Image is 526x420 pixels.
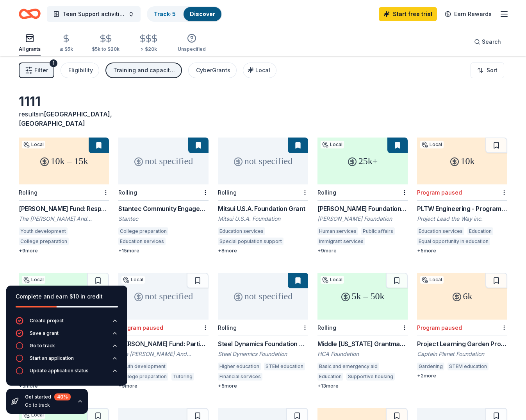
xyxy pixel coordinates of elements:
[218,227,265,235] div: Education services
[420,141,444,148] div: Local
[487,66,497,75] span: Sort
[118,273,209,320] div: not specified
[118,238,166,245] div: Education services
[321,276,344,284] div: Local
[19,138,109,254] a: 10k – 15kLocalRolling[PERSON_NAME] Fund: Responsive GrantsThe [PERSON_NAME] And [PERSON_NAME] Fun...
[61,63,99,78] button: Eligibility
[19,63,54,78] button: Filter1
[54,393,71,400] div: 40 %
[118,248,209,254] div: + 15 more
[19,5,41,23] a: Home
[417,189,462,196] div: Program paused
[264,363,305,370] div: STEM education
[417,138,507,184] div: 10k
[16,329,118,342] button: Save a grant
[346,373,395,381] div: Supportive housing
[19,273,109,320] div: 30k
[30,368,89,374] div: Update application status
[138,46,159,52] div: > $20k
[218,238,284,245] div: Special population support
[16,317,118,329] button: Create project
[417,227,464,235] div: Education services
[118,215,209,223] div: Stantec
[50,59,57,67] div: 1
[317,324,336,331] div: Rolling
[30,343,55,349] div: Go to track
[30,330,59,336] div: Save a grant
[379,7,437,21] a: Start free trial
[417,324,462,331] div: Program paused
[317,138,408,184] div: 25k+
[417,238,490,245] div: Equal opportunity in education
[468,34,507,50] button: Search
[22,276,45,284] div: Local
[317,189,336,196] div: Rolling
[154,11,176,17] a: Track· 5
[118,324,163,331] div: Program paused
[19,204,109,213] div: [PERSON_NAME] Fund: Responsive Grants
[190,11,215,17] a: Discover
[138,31,159,56] button: > $20k
[171,373,194,381] div: Tutoring
[188,63,237,78] button: CyberGrants
[218,373,262,381] div: Financial services
[243,63,276,78] button: Local
[16,354,118,367] button: Start an application
[19,109,109,128] div: results
[118,383,209,389] div: + 9 more
[113,66,176,75] div: Training and capacity building, Conference, Fellowship, Scholarship, Projects & programming
[19,110,112,127] span: [GEOGRAPHIC_DATA], [GEOGRAPHIC_DATA]
[19,189,37,196] div: Rolling
[218,350,308,358] div: Steel Dynamics Foundation
[19,110,112,127] span: in
[218,324,237,331] div: Rolling
[118,273,209,389] a: not specifiedLocalProgram paused[PERSON_NAME] Fund: Participatory GrantsThe [PERSON_NAME] And [PE...
[19,227,68,235] div: Youth development
[440,7,496,21] a: Earn Rewards
[321,141,344,148] div: Local
[317,273,408,320] div: 5k – 50k
[19,46,41,52] div: All grants
[417,363,444,370] div: Gardening
[317,273,408,389] a: 5k – 50kLocalRollingMiddle [US_STATE] GrantmakingHCA FoundationBasic and emergency aidEducationSu...
[317,383,408,389] div: + 13 more
[22,141,45,148] div: Local
[47,6,141,22] button: Teen Support activities, leadership training, positive encouragement
[19,248,109,254] div: + 9 more
[19,215,109,223] div: The [PERSON_NAME] And [PERSON_NAME] Fund Inc
[218,215,308,223] div: Mitsui U.S.A. Foundation
[19,273,109,389] a: 30kLocalProgram pausedPLTW Engineering - New Program (Caterpillar Foundation)Project Lead the Way...
[16,342,118,354] button: Go to track
[30,355,74,361] div: Start an application
[16,367,118,379] button: Update application status
[317,248,408,254] div: + 9 more
[317,363,379,370] div: Basic and emergency aid
[59,31,73,56] button: ≤ $5k
[59,46,73,52] div: ≤ $5k
[19,238,69,245] div: College preparation
[62,9,125,19] span: Teen Support activities, leadership training, positive encouragement
[118,363,167,370] div: Youth development
[118,373,168,381] div: College preparation
[25,393,71,400] div: Get started
[218,138,308,184] div: not specified
[19,138,109,184] div: 10k – 15k
[417,273,507,379] a: 6kLocalProgram pausedProject Learning Garden ProgramCaptain Planet FoundationGardeningSTEM educat...
[218,189,237,196] div: Rolling
[105,63,182,78] button: Training and capacity building, Conference, Fellowship, Scholarship, Projects & programming
[471,63,504,78] button: Sort
[417,273,507,320] div: 6k
[218,273,308,389] a: not specifiedRollingSteel Dynamics Foundation GrantSteel Dynamics FoundationHigher educationSTEM ...
[25,402,71,408] div: Go to track
[118,227,168,235] div: College preparation
[255,67,270,73] span: Local
[317,238,365,245] div: Immigrant services
[317,215,408,223] div: [PERSON_NAME] Foundation
[317,227,358,235] div: Human services
[121,276,145,284] div: Local
[218,138,308,254] a: not specifiedRollingMitsui U.S.A. Foundation GrantMitsui U.S.A. FoundationEducation servicesSpeci...
[34,66,48,75] span: Filter
[417,339,507,349] div: Project Learning Garden Program
[196,66,230,75] div: CyberGrants
[218,363,261,370] div: Higher education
